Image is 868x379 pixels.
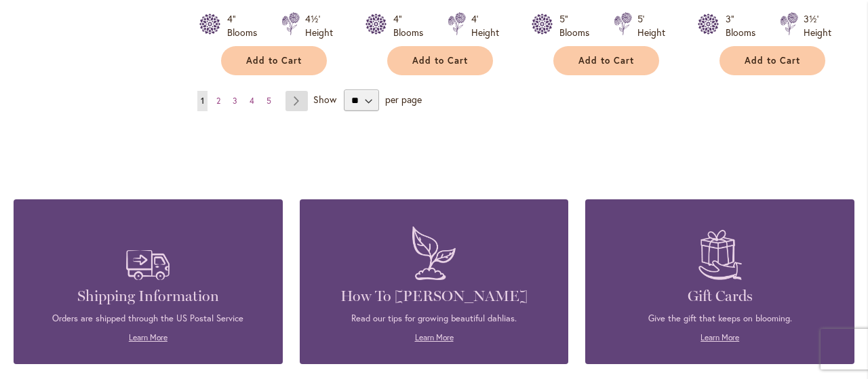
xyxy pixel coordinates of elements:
span: 3 [233,96,237,106]
h4: Gift Cards [606,287,834,306]
a: 3 [229,91,241,111]
span: Add to Cart [246,55,302,66]
div: 3" Blooms [726,12,764,39]
a: 5 [263,91,275,111]
a: 2 [213,91,224,111]
p: Give the gift that keeps on blooming. [606,313,834,325]
button: Add to Cart [719,46,825,75]
button: Add to Cart [553,46,659,75]
a: Learn More [129,332,167,342]
a: Learn More [701,332,739,342]
div: 4½' Height [305,12,333,39]
span: Add to Cart [745,55,800,66]
h4: Shipping Information [34,287,262,306]
span: 2 [216,96,220,106]
div: 4' Height [471,12,499,39]
span: per page [385,93,422,106]
iframe: Launch Accessibility Center [10,331,48,369]
div: 4" Blooms [393,12,431,39]
span: Add to Cart [412,55,468,66]
button: Add to Cart [387,46,493,75]
span: 5 [267,96,271,106]
a: Learn More [415,332,454,342]
div: 3½' Height [804,12,831,39]
div: 5' Height [637,12,665,39]
a: 4 [246,91,258,111]
h4: How To [PERSON_NAME] [320,287,549,306]
span: Add to Cart [578,55,634,66]
span: Show [313,93,336,106]
p: Orders are shipped through the US Postal Service [34,313,262,325]
p: Read our tips for growing beautiful dahlias. [320,313,549,325]
div: 5" Blooms [559,12,597,39]
button: Add to Cart [221,46,327,75]
span: 4 [250,96,254,106]
div: 4" Blooms [227,12,265,39]
span: 1 [201,96,204,106]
